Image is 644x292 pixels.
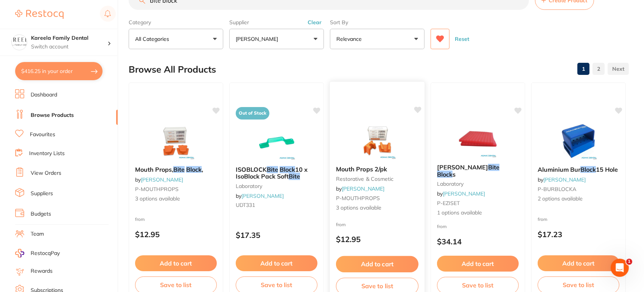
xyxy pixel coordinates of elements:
a: [PERSON_NAME] [443,190,485,197]
p: $12.95 [336,235,418,244]
b: ISOBLOCK Bite Block 10 x IsoBlock Pack Soft Bite [236,166,317,180]
p: $17.35 [236,231,317,239]
p: $12.95 [135,230,217,239]
small: laboratory [236,183,317,189]
b: Ainsworth Eziset Bite Blocks [437,164,519,178]
button: Add to cart [135,255,217,271]
span: from [336,221,346,227]
img: Mouth Props 2/pk [352,121,402,160]
a: Browse Products [31,112,74,119]
label: Supplier [229,19,324,26]
span: ISOBLOCK [236,166,267,173]
p: All Categories [135,35,172,43]
p: Switch account [31,43,107,51]
a: View Orders [31,169,61,177]
a: [PERSON_NAME] [141,176,183,183]
span: 3 options available [336,204,418,212]
em: Block [580,166,596,173]
a: [PERSON_NAME] [543,176,586,183]
button: Add to cart [538,255,619,271]
a: Suppliers [31,190,53,197]
span: [PERSON_NAME] [437,163,488,171]
span: by [236,193,284,199]
b: Mouth Props, Bite Block, [135,166,217,173]
img: RestocqPay [15,249,24,258]
span: 10 x IsoBlock Pack Soft [236,166,308,180]
span: , [202,166,203,173]
p: $34.14 [437,237,519,246]
b: Aluminium Bur Block 15 Hole [538,166,619,173]
button: Add to cart [236,255,317,271]
em: Bite [267,166,278,173]
p: $17.23 [538,230,619,239]
span: Mouth Props 2/pk [336,165,387,173]
span: 2 options available [538,195,619,203]
button: Add to cart [336,256,418,272]
span: from [437,224,447,229]
h2: Browse All Products [129,64,216,75]
button: Add to cart [437,256,519,272]
span: Out of Stock [236,107,269,120]
button: Clear [305,19,324,26]
a: RestocqPay [15,249,60,258]
span: P-MOUTHPROPS [336,195,380,202]
button: Reset [453,29,471,49]
span: P-EZISET [437,200,460,207]
span: P-MOUTHPROPS [135,186,179,193]
span: 15 Hole [596,166,618,173]
img: Kareela Family Dental [12,35,27,50]
span: by [538,176,586,183]
span: Aluminium Bur [538,166,580,173]
label: Category [129,19,223,26]
span: Mouth Props, [135,166,173,173]
h4: Kareela Family Dental [31,34,107,42]
a: [PERSON_NAME] [342,185,384,192]
em: Block [186,166,202,173]
span: by [135,176,183,183]
span: RestocqPay [31,250,60,257]
span: by [336,185,384,192]
span: by [437,190,485,197]
button: Relevance [330,29,425,49]
label: Sort By [330,19,425,26]
a: 1 [577,61,590,76]
a: Rewards [31,267,53,275]
a: Dashboard [31,91,57,99]
a: Inventory Lists [29,150,65,157]
a: Favourites [30,131,55,138]
a: Restocq Logo [15,6,64,23]
span: P-BURBLOCKA [538,186,576,193]
small: laboratory [437,181,519,187]
a: [PERSON_NAME] [241,193,284,199]
img: Mouth Props, Bite Block, [151,122,201,160]
button: [PERSON_NAME] [229,29,324,49]
span: from [538,216,548,222]
em: Block [437,171,453,178]
span: 1 options available [437,209,519,217]
p: [PERSON_NAME] [236,35,281,43]
small: restorative & cosmetic [336,176,418,182]
a: Budgets [31,210,51,218]
img: Aluminium Bur Block 15 Hole [554,122,603,160]
span: 1 [626,259,632,265]
iframe: Intercom live chat [611,259,629,277]
span: 3 options available [135,195,217,203]
img: ISOBLOCK Bite Block 10 x IsoBlock Pack Soft Bite [252,122,301,160]
span: from [135,216,145,222]
p: Relevance [336,35,365,43]
em: Bite [173,166,185,173]
a: 2 [593,61,605,76]
button: All Categories [129,29,223,49]
span: s [453,171,456,178]
img: Restocq Logo [15,10,64,19]
b: Mouth Props 2/pk [336,166,418,173]
img: Ainsworth Eziset Bite Blocks [453,120,502,158]
em: Bite [289,172,300,180]
a: Team [31,230,44,238]
button: $416.25 in your order [15,62,103,80]
span: UDT331 [236,202,255,208]
em: Block [280,166,295,173]
em: Bite [488,163,499,171]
